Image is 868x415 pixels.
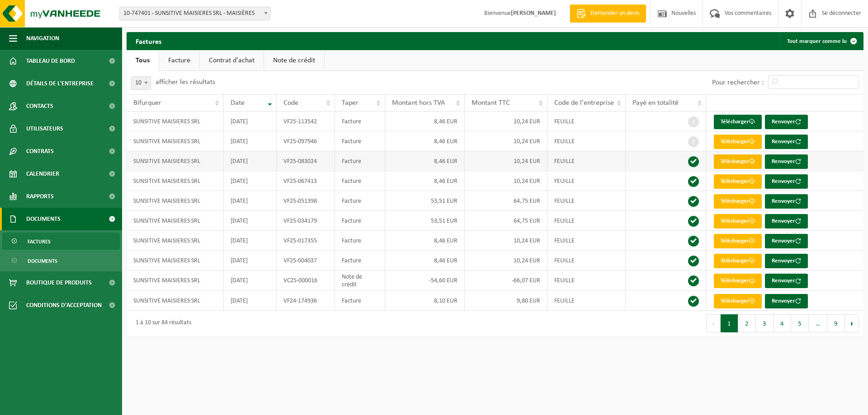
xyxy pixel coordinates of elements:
font: FEUILLE [554,118,575,125]
font: FEUILLE [554,158,575,165]
font: Renvoyer [772,159,795,164]
font: 3 [763,321,766,327]
font: Facture [342,298,361,304]
font: Renvoyer [772,278,795,284]
font: Télécharger [721,278,749,284]
font: 10,24 EUR [514,178,540,185]
font: Tous [136,57,150,64]
font: Rapports [26,193,54,200]
font: Télécharger [721,178,749,184]
a: Télécharger [714,214,762,228]
font: Montant hors TVA [392,99,445,107]
font: SUNSITIVE MAISIERES SRL [133,138,200,145]
a: Télécharger [714,194,762,209]
button: Renvoyer [765,154,808,169]
font: Facture [342,198,361,205]
font: Nouvelles [671,10,696,17]
font: [PERSON_NAME] [511,10,556,17]
font: [DATE] [231,118,248,125]
font: Navigation [26,35,59,42]
font: Contacts [26,103,53,110]
a: Télécharger [714,135,762,149]
font: Contrats [26,148,54,155]
font: 2 [745,321,749,327]
font: Calendrier [26,171,59,177]
font: VC25-000016 [283,277,317,284]
font: Documents [26,216,61,223]
font: Note de crédit [342,274,362,288]
font: 53,51 EUR [431,198,458,205]
font: Facture [342,238,361,244]
button: Renvoyer [765,115,808,129]
a: Demander un devis [570,5,646,23]
font: 1 [727,321,731,327]
font: Taper [342,99,359,107]
font: Renvoyer [772,198,795,204]
font: Facture [342,257,361,264]
a: Télécharger [714,154,762,169]
button: Renvoyer [765,174,808,189]
font: Pour rechercher : [712,79,764,86]
font: 8,46 EUR [434,138,458,145]
span: 10-747401 - SUNSITIVE MAISIERES SRL - MAISIÈRES [119,7,271,20]
a: Télécharger [714,274,762,288]
font: Bienvenue [484,10,511,17]
font: Code de l'entreprise [554,99,614,107]
font: Télécharger [721,238,749,244]
font: Facture [342,158,361,165]
font: FEUILLE [554,138,575,145]
font: Conditions d'acceptation [26,302,102,309]
font: [DATE] [231,218,248,224]
button: Renvoyer [765,214,808,228]
font: Facture [342,138,361,145]
font: Facture [342,218,361,224]
font: Code [283,99,298,107]
font: SUNSITIVE MAISIERES SRL [133,178,200,185]
button: Renvoyer [765,254,808,268]
font: SUNSITIVE MAISIERES SRL [133,238,200,244]
font: Tableau de bord [26,58,75,65]
font: Bifurquer [133,99,161,107]
button: Renvoyer [765,274,808,288]
font: Vos commentaires [725,10,771,17]
a: Télécharger [714,254,762,268]
font: Facture [168,57,190,64]
font: 10,24 EUR [514,238,540,244]
font: … [816,321,820,327]
button: Tout marquer comme lu [780,32,863,50]
font: Tout marquer comme lu [787,38,847,44]
button: 5 [791,314,809,332]
font: SUNSITIVE MAISIERES SRL [133,298,200,304]
font: Renvoyer [772,218,795,224]
font: [DATE] [231,257,248,264]
font: 10,24 EUR [514,257,540,264]
font: VF25-083024 [283,158,317,165]
font: 10,24 EUR [514,118,540,125]
font: Demander un devis [590,10,639,17]
a: Télécharger [714,294,762,308]
font: FEUILLE [554,198,575,205]
font: FEUILLE [554,298,575,304]
font: Détails de l'entreprise [26,80,94,87]
button: 4 [774,314,791,332]
font: Renvoyer [772,139,795,145]
font: 8,46 EUR [434,257,458,264]
font: 10 [135,79,142,86]
font: Facture [342,118,361,125]
font: Télécharger [721,139,749,145]
font: Renvoyer [772,298,795,304]
font: 10,24 EUR [514,138,540,145]
a: Télécharger [714,115,762,129]
font: SUNSITIVE MAISIERES SRL [133,257,200,264]
font: SUNSITIVE MAISIERES SRL [133,277,200,284]
font: Télécharger [721,298,749,304]
font: Montant TTC [472,99,510,107]
font: -66,07 EUR [512,277,540,284]
font: 8,46 EUR [434,158,458,165]
font: 9 [834,321,838,327]
span: 10 [132,77,151,89]
font: 8,10 EUR [434,298,458,304]
font: FEUILLE [554,277,575,284]
font: -54,60 EUR [429,277,458,284]
button: 9 [827,314,845,332]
